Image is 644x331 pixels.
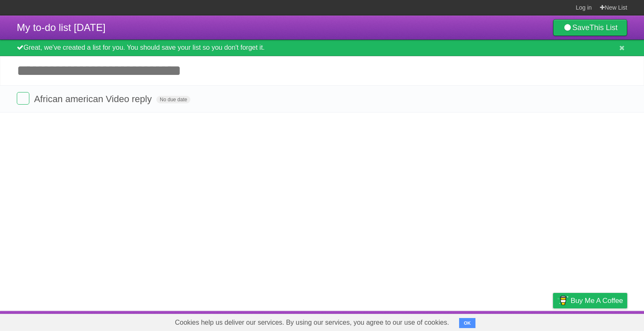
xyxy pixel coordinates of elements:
[557,293,569,308] img: Buy me a coffee
[441,313,459,329] a: About
[514,313,532,329] a: Terms
[542,313,564,329] a: Privacy
[469,313,503,329] a: Developers
[166,314,457,331] span: Cookies help us deliver our services. By using our services, you agree to our use of cookies.
[156,96,190,103] span: No due date
[459,318,475,328] button: OK
[574,313,627,329] a: Suggest a feature
[571,293,623,308] span: Buy me a coffee
[589,23,618,32] b: This List
[34,94,154,104] span: African american Video reply
[553,293,627,308] a: Buy me a coffee
[17,22,106,33] span: My to-do list [DATE]
[17,92,29,105] label: Done
[553,19,627,36] a: SaveThis List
